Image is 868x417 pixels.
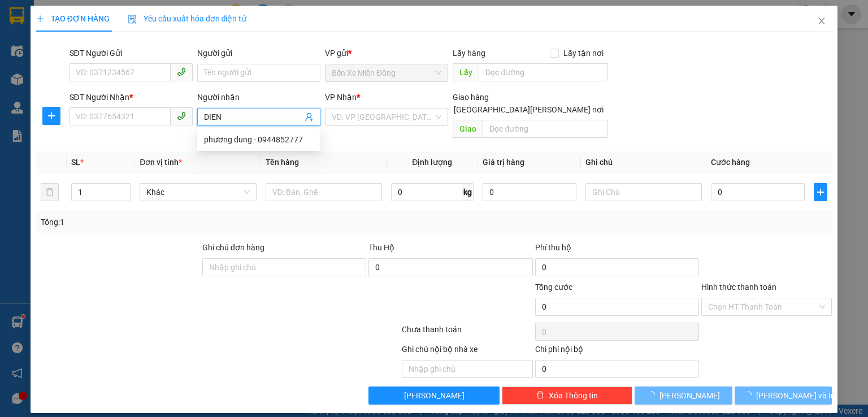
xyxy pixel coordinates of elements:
[412,158,452,167] span: Định lượng
[817,16,826,25] span: close
[70,91,193,103] div: SĐT Người Nhận
[128,15,137,24] img: icon
[402,360,532,378] input: Nhập ghi chú
[401,323,533,343] div: Chưa thanh toán
[197,47,320,59] div: Người gửi
[535,241,699,258] div: Phí thu hộ
[449,103,608,116] span: [GEOGRAPHIC_DATA][PERSON_NAME] nơi
[36,14,110,23] span: TẠO ĐƠN HÀNG
[635,386,732,405] button: [PERSON_NAME]
[108,37,199,50] div: a tung eka
[10,11,27,23] span: Gửi:
[325,47,448,59] div: VP gửi
[744,391,756,399] span: loading
[197,131,320,149] div: phương dung - 0944852777
[536,391,544,400] span: delete
[559,47,608,59] span: Lấy tận nơi
[701,283,776,292] label: Hình thức thanh toán
[70,47,193,59] div: SĐT Người Gửi
[146,184,249,201] span: Khác
[659,389,720,402] span: [PERSON_NAME]
[106,76,122,88] span: CC :
[581,151,706,173] th: Ghi chú
[204,133,314,146] div: phương dung - 0944852777
[647,391,659,399] span: loading
[368,243,394,252] span: Thu Hộ
[106,73,200,89] div: 100.000
[483,120,608,138] input: Dọc đường
[128,14,247,23] span: Yêu cầu xuất hóa đơn điện tử
[462,183,474,201] span: kg
[41,183,59,201] button: delete
[404,389,465,402] span: [PERSON_NAME]
[266,158,299,167] span: Tên hàng
[332,64,441,81] span: Bến Xe Miền Đông
[735,386,832,405] button: [PERSON_NAME] và In
[483,158,524,167] span: Giá trị hàng
[806,6,837,37] button: Close
[177,111,186,120] span: phone
[197,91,320,103] div: Người nhận
[756,389,835,402] span: [PERSON_NAME] và In
[483,183,576,201] input: 0
[325,93,357,102] span: VP Nhận
[479,63,608,81] input: Dọc đường
[108,10,199,37] div: VP MĐRắk (NX)
[549,389,598,402] span: Xóa Thông tin
[535,283,572,292] span: Tổng cước
[814,183,827,201] button: plus
[202,243,264,252] label: Ghi chú đơn hàng
[43,111,60,120] span: plus
[71,158,80,167] span: SL
[177,67,186,76] span: phone
[711,158,750,167] span: Cước hàng
[140,158,182,167] span: Đơn vị tính
[42,107,60,125] button: plus
[402,343,532,360] div: Ghi chú nội bộ nhà xe
[41,216,336,228] div: Tổng: 1
[453,49,485,58] span: Lấy hàng
[202,258,366,276] input: Ghi chú đơn hàng
[502,386,632,405] button: deleteXóa Thông tin
[814,188,827,197] span: plus
[10,10,100,37] div: Bến Xe Miền Đông
[108,11,135,23] span: Nhận:
[535,343,699,360] div: Chi phí nội bộ
[368,386,499,405] button: [PERSON_NAME]
[453,93,489,102] span: Giao hàng
[585,183,702,201] input: Ghi Chú
[108,50,199,66] div: 0969306656
[305,112,314,121] span: user-add
[453,63,479,81] span: Lấy
[453,120,483,138] span: Giao
[266,183,382,201] input: VD: Bàn, Ghế
[36,15,44,23] span: plus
